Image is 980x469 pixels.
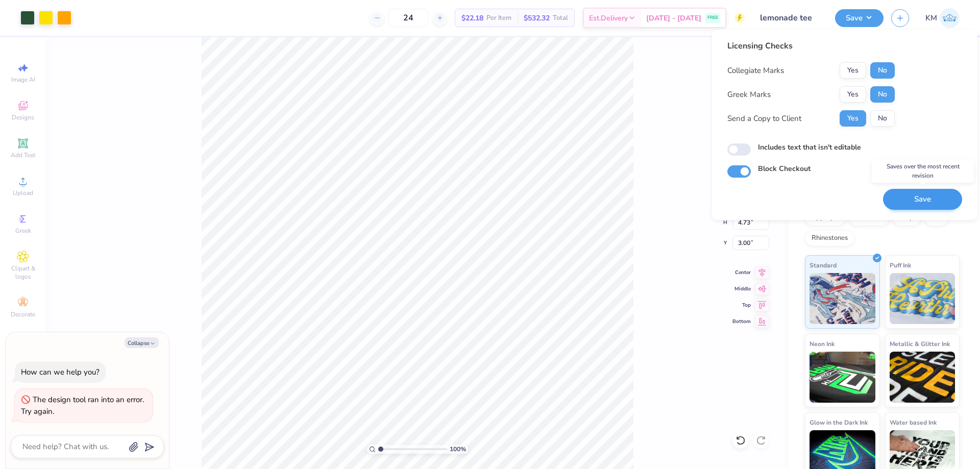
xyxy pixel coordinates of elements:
[486,13,511,23] span: Per Item
[925,12,937,24] span: KM
[870,62,895,79] button: No
[11,151,35,159] span: Add Text
[810,338,835,349] span: Neon Ink
[732,302,751,309] span: Top
[890,417,937,428] span: Water based Ink
[752,8,827,28] input: Untitled Design
[810,273,875,324] img: Standard
[840,62,866,79] button: Yes
[758,163,811,174] label: Block Checkout
[940,8,960,28] img: Karl Michael Narciza
[5,264,41,281] span: Clipart & logos
[524,13,550,23] span: $532.32
[727,113,801,125] div: Send a Copy to Client
[13,189,33,197] span: Upload
[872,159,974,183] div: Saves over the most recent revision
[388,9,428,27] input: – –
[890,352,955,403] img: Metallic & Glitter Ink
[732,318,751,325] span: Bottom
[870,110,895,127] button: No
[835,9,884,27] button: Save
[883,189,962,210] button: Save
[461,13,483,23] span: $22.18
[870,86,895,103] button: No
[758,142,861,153] label: Includes text that isn't editable
[732,285,751,292] span: Middle
[890,273,955,324] img: Puff Ink
[11,76,35,84] span: Image AI
[11,310,35,318] span: Decorate
[840,110,866,127] button: Yes
[890,260,911,270] span: Puff Ink
[925,8,960,28] a: KM
[646,13,701,23] span: [DATE] - [DATE]
[890,338,950,349] span: Metallic & Glitter Ink
[125,337,159,348] button: Collapse
[21,394,144,416] div: The design tool ran into an error. Try again.
[727,40,895,52] div: Licensing Checks
[840,86,866,103] button: Yes
[727,65,784,77] div: Collegiate Marks
[810,260,837,270] span: Standard
[810,417,868,428] span: Glow in the Dark Ink
[805,231,854,246] div: Rhinestones
[810,352,875,403] img: Neon Ink
[707,14,718,21] span: FREE
[732,269,751,276] span: Center
[450,445,466,454] span: 100 %
[727,89,771,101] div: Greek Marks
[15,227,31,235] span: Greek
[12,113,34,121] span: Designs
[589,13,628,23] span: Est. Delivery
[553,13,568,23] span: Total
[21,367,100,377] div: How can we help you?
